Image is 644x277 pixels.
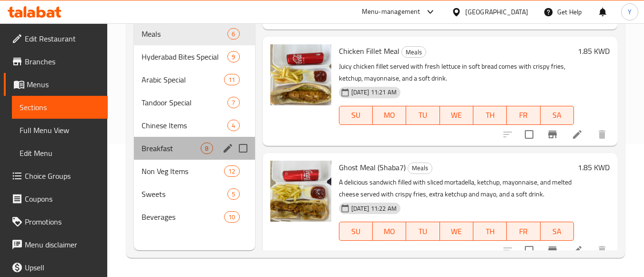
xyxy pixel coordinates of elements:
span: Sections [20,102,100,113]
button: SA [541,222,574,241]
button: TH [473,106,507,125]
div: Chinese Items4 [134,114,255,137]
a: Menus [4,73,108,96]
span: SU [343,108,369,122]
a: Edit menu item [572,129,583,140]
div: items [227,97,239,108]
span: Select to update [519,240,539,260]
span: 10 [225,213,239,222]
span: 7 [228,98,239,107]
a: Menu disclaimer [4,233,108,256]
span: 12 [225,167,239,176]
button: SU [339,222,373,241]
span: TH [477,225,503,238]
button: FR [507,106,540,125]
div: items [227,188,239,200]
span: Beverages [142,211,224,223]
span: [DATE] 11:21 AM [348,88,400,97]
a: Promotions [4,210,108,233]
span: TH [477,108,503,122]
div: items [227,28,239,40]
button: TU [406,222,440,241]
img: Chicken Fillet Meal [270,44,331,105]
span: SA [544,108,570,122]
button: delete [591,239,613,262]
div: Hyderabad Bites Special9 [134,45,255,68]
p: A delicious sandwich filled with sliced mortadella, ketchup, mayonnaise, and melted cheese served... [339,176,574,200]
span: TU [410,108,436,122]
span: [DATE] 11:22 AM [348,204,400,213]
span: Meals [408,163,432,174]
button: TU [406,106,440,125]
a: Choice Groups [4,164,108,187]
span: Y [628,7,632,17]
a: Edit Restaurant [4,27,108,50]
p: Juicy chicken fillet served with fresh lettuce in soft bread comes with crispy fries, ketchup, ma... [339,61,574,84]
span: Upsell [25,262,100,273]
span: Select to update [519,124,539,144]
span: Menu disclaimer [25,239,100,250]
div: items [201,143,213,154]
div: Arabic Special11 [134,68,255,91]
button: Branch-specific-item [541,123,564,146]
div: items [224,211,239,223]
span: Full Menu View [20,124,100,136]
span: TU [410,225,436,238]
div: Tandoor Special7 [134,91,255,114]
button: Branch-specific-item [541,239,564,262]
span: 9 [228,52,239,62]
div: items [224,74,239,85]
span: Chicken Fillet Meal [339,44,399,58]
div: items [227,120,239,131]
h6: 1.85 KWD [578,44,610,58]
span: MO [377,108,402,122]
a: Edit menu item [572,245,583,256]
div: Menu-management [362,6,420,18]
div: Non Veg Items12 [134,160,255,183]
button: MO [373,106,406,125]
button: MO [373,222,406,241]
span: Coupons [25,193,100,205]
span: 4 [228,121,239,130]
div: Meals [401,46,426,58]
span: Hyderabad Bites Special [142,51,227,62]
span: Tandoor Special [142,97,227,108]
span: Menus [27,79,100,90]
span: WE [444,225,470,238]
span: Chinese Items [142,120,227,131]
button: edit [221,141,235,155]
span: SA [544,225,570,238]
span: 8 [201,144,212,153]
span: SU [343,225,369,238]
button: SA [541,106,574,125]
button: SU [339,106,373,125]
button: delete [591,123,613,146]
div: [GEOGRAPHIC_DATA] [465,7,528,17]
nav: Menu sections [134,19,255,232]
span: Meals [402,47,426,58]
div: Arabic Special [142,74,224,85]
span: Branches [25,56,100,67]
span: Promotions [25,216,100,227]
span: 5 [228,190,239,199]
span: FR [511,108,536,122]
div: Breakfast8edit [134,137,255,160]
div: Sweets5 [134,183,255,205]
span: 6 [228,30,239,39]
span: Breakfast [142,143,201,154]
img: Ghost Meal (Shaba7) [270,161,331,222]
div: Meals6 [134,22,255,45]
div: Non Veg Items [142,165,224,177]
span: Edit Restaurant [25,33,100,44]
a: Edit Menu [12,142,108,164]
a: Full Menu View [12,119,108,142]
a: Coupons [4,187,108,210]
div: Meals [408,163,432,174]
button: TH [473,222,507,241]
span: Choice Groups [25,170,100,182]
